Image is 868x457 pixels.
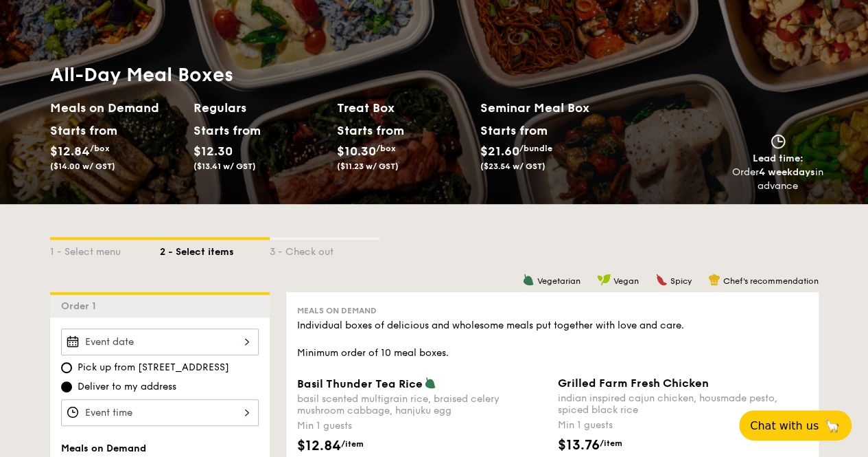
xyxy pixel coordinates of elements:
img: icon-clock.2db775ea.svg [768,134,788,149]
span: ($13.41 w/ GST) [193,161,256,171]
span: 🦙 [824,418,841,434]
img: icon-spicy.37a8142b.svg [655,274,668,286]
h2: Treat Box [337,98,469,118]
span: $12.84 [297,438,341,454]
div: 3 - Check out [270,240,379,259]
span: $12.84 [50,144,90,159]
span: Basil Thunder Tea Rice [297,377,423,390]
h2: Meals on Demand [50,98,183,118]
span: ($14.00 w/ GST) [50,161,115,171]
div: 2 - Select items [160,240,270,259]
div: Starts from [337,120,398,141]
div: 1 - Select menu [50,240,160,259]
button: Chat with us🦙 [739,410,852,441]
div: Starts from [50,120,111,141]
span: Chef's recommendation [723,276,819,286]
span: Vegan [613,276,639,286]
span: Chat with us [750,419,819,432]
span: /box [376,144,396,153]
span: Lead time: [753,153,804,164]
div: Min 1 guests [297,419,547,433]
span: /bundle [519,144,552,153]
h2: Regulars [193,98,326,118]
span: Grilled Farm Fresh Chicken [558,377,709,390]
strong: 4 weekdays [759,166,815,178]
div: indian inspired cajun chicken, housmade pesto, spiced black rice [558,392,808,416]
input: Pick up from [STREET_ADDRESS] [61,362,72,373]
div: Starts from [480,120,547,141]
div: Order in advance [732,166,824,193]
span: $21.60 [480,144,519,159]
input: Event date [61,328,259,355]
span: Meals on Demand [61,443,146,454]
span: $12.30 [193,144,233,159]
img: icon-chef-hat.a58ddaea.svg [708,274,720,286]
h2: Seminar Meal Box [480,98,624,118]
div: Min 1 guests [558,419,808,432]
span: $10.30 [337,144,376,159]
span: $13.76 [558,437,600,454]
img: icon-vegan.f8ff3823.svg [597,274,611,286]
span: ($23.54 w/ GST) [480,161,546,171]
img: icon-vegetarian.fe4039eb.svg [424,377,436,389]
div: Starts from [193,120,255,141]
span: Deliver to my address [78,380,176,394]
span: Vegetarian [537,276,580,286]
span: /item [341,439,364,449]
div: basil scented multigrain rice, braised celery mushroom cabbage, hanjuku egg [297,393,547,416]
span: Meals on Demand [297,306,377,315]
div: Individual boxes of delicious and wholesome meals put together with love and care. Minimum order ... [297,319,808,360]
span: Pick up from [STREET_ADDRESS] [78,361,229,375]
span: ($11.23 w/ GST) [337,161,399,171]
input: Deliver to my address [61,381,72,392]
input: Event time [61,399,259,426]
span: /item [600,438,622,448]
img: icon-vegetarian.fe4039eb.svg [522,274,535,286]
span: Order 1 [61,300,102,312]
h1: All-Day Meal Boxes [50,63,624,87]
span: Spicy [670,276,692,286]
span: /box [90,144,110,153]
